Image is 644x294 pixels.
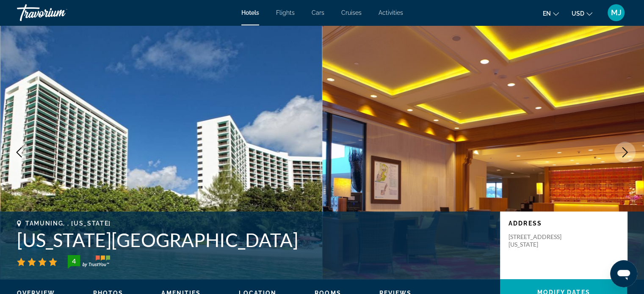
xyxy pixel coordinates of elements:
[543,7,559,19] button: Change language
[312,9,324,16] a: Cars
[68,255,110,269] img: TrustYou guest rating badge
[276,9,295,16] a: Flights
[614,142,636,163] button: Next image
[17,229,492,251] h1: [US_STATE][GEOGRAPHIC_DATA]
[605,4,627,22] button: User Menu
[17,2,102,24] a: Travorium
[65,256,82,266] div: 4
[341,9,362,16] a: Cruises
[611,8,622,17] span: MJ
[610,260,637,287] iframe: Button to launch messaging window
[572,7,592,19] button: Change currency
[241,9,259,16] a: Hotels
[572,10,584,17] span: USD
[25,220,111,227] span: Tamuning, , [US_STATE]
[8,142,30,163] button: Previous image
[509,220,619,227] p: Address
[543,10,551,17] span: en
[509,233,576,248] p: [STREET_ADDRESS][US_STATE]
[379,9,403,16] a: Activities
